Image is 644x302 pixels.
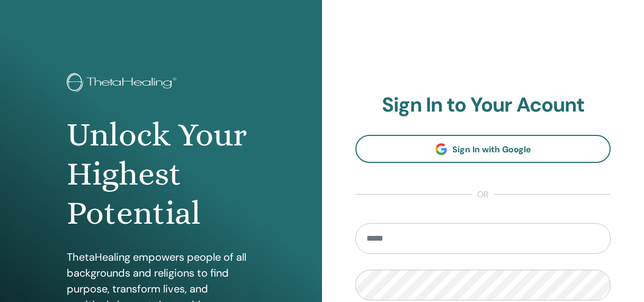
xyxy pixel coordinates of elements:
[452,144,531,155] span: Sign In with Google
[472,188,494,201] span: or
[67,115,255,233] h1: Unlock Your Highest Potential
[355,93,611,117] h2: Sign In to Your Acount
[355,135,611,163] a: Sign In with Google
